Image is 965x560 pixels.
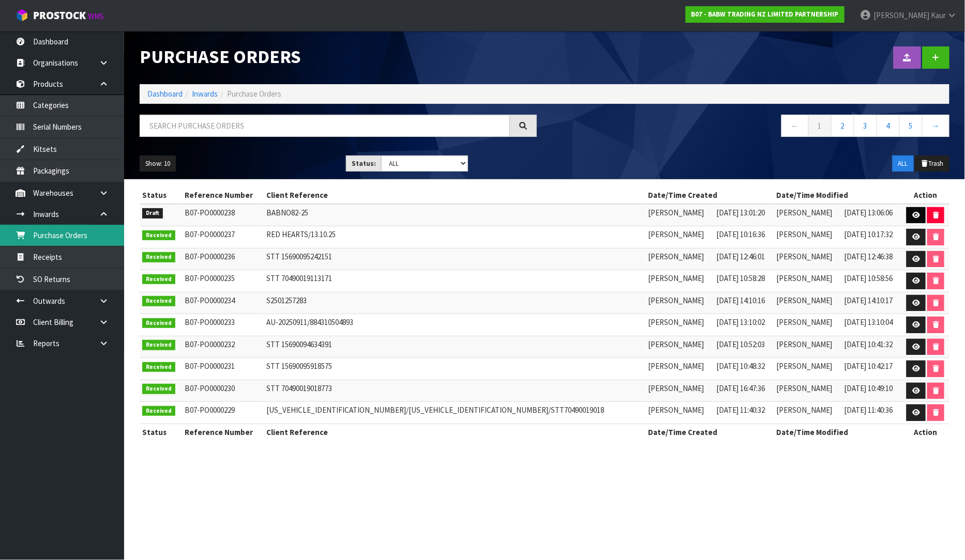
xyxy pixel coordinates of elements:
span: [DATE] 12:46:38 [845,252,893,261]
span: [PERSON_NAME] [649,405,704,415]
strong: Status: [352,159,376,168]
span: [DATE] 10:49:10 [845,383,893,393]
td: B07-PO0000234 [182,292,264,314]
td: B07-PO0000232 [182,336,264,358]
td: B07-PO0000229 [182,402,264,424]
th: Action [901,187,949,204]
button: Show: 10 [140,155,176,172]
td: S2501257283 [264,292,646,314]
span: Received [142,318,175,329]
td: [US_VEHICLE_IDENTIFICATION_NUMBER]/[US_VEHICLE_IDENTIFICATION_NUMBER]/STT70490019018 [264,402,646,424]
td: B07-PO0000235 [182,270,264,292]
td: STT 15690094634391 [264,336,646,358]
th: Client Reference [264,424,646,440]
span: [DATE] 10:58:28 [716,273,765,283]
th: Action [901,424,949,440]
td: B07-PO0000238 [182,204,264,226]
td: STT 70490019113171 [264,270,646,292]
span: [PERSON_NAME] [776,229,832,239]
td: STT 15690095918575 [264,358,646,380]
span: Kaur [931,10,946,20]
td: AU-20250911/884310504893 [264,314,646,336]
span: [DATE] 14:10:17 [845,295,893,305]
span: [PERSON_NAME] [776,273,832,283]
span: [PERSON_NAME] [776,208,832,217]
th: Date/Time Created [646,187,774,204]
span: [PERSON_NAME] [649,229,704,239]
span: [DATE] 12:46:01 [716,252,765,261]
span: [PERSON_NAME] [649,252,704,261]
span: Received [142,362,175,372]
span: ProStock [33,9,86,22]
span: [PERSON_NAME] [776,317,832,327]
span: [PERSON_NAME] [776,295,832,305]
span: Received [142,274,175,285]
h1: Purchase Orders [140,46,537,67]
a: 3 [854,115,877,137]
span: [PERSON_NAME] [776,252,832,261]
span: [PERSON_NAME] [776,339,832,349]
span: [DATE] 10:48:32 [716,361,765,371]
span: [DATE] 13:01:20 [716,208,765,217]
th: Reference Number [182,187,264,204]
a: 1 [808,115,832,137]
span: [DATE] 11:40:36 [845,405,893,415]
span: [DATE] 10:41:32 [845,339,893,349]
span: [DATE] 10:42:17 [845,361,893,371]
strong: B07 - BABW TRADING NZ LIMITED PARTNERSHIP [691,10,839,19]
span: [DATE] 10:58:56 [845,273,893,283]
th: Date/Time Modified [774,187,901,204]
span: [DATE] 16:47:36 [716,383,765,393]
span: [DATE] 13:06:06 [845,208,893,217]
td: B07-PO0000230 [182,380,264,402]
span: [DATE] 14:10:16 [716,295,765,305]
td: BABNO82-25 [264,204,646,226]
span: Received [142,340,175,350]
span: [PERSON_NAME] [776,361,832,371]
span: [DATE] 10:16:36 [716,229,765,239]
th: Status [140,187,182,204]
a: Dashboard [147,89,183,99]
span: Received [142,252,175,262]
th: Client Reference [264,187,646,204]
span: [PERSON_NAME] [776,383,832,393]
td: STT 70490019018773 [264,380,646,402]
span: Received [142,230,175,241]
span: [PERSON_NAME] [649,361,704,371]
th: Date/Time Created [646,424,774,440]
span: Received [142,406,175,416]
span: Draft [142,208,163,219]
input: Search purchase orders [140,115,510,137]
button: ALL [893,155,914,172]
span: [DATE] 13:10:02 [716,317,765,327]
nav: Page navigation [552,115,949,140]
td: B07-PO0000233 [182,314,264,336]
span: [PERSON_NAME] [649,295,704,305]
span: [PERSON_NAME] [649,339,704,349]
td: B07-PO0000237 [182,226,264,248]
small: WMS [88,11,104,21]
span: Purchase Orders [227,89,281,99]
span: [PERSON_NAME] [649,273,704,283]
th: Status [140,424,182,440]
th: Date/Time Modified [774,424,901,440]
span: Received [142,384,175,394]
button: Trash [915,155,949,172]
span: [PERSON_NAME] [776,405,832,415]
a: B07 - BABW TRADING NZ LIMITED PARTNERSHIP [686,6,845,23]
td: B07-PO0000231 [182,358,264,380]
span: [PERSON_NAME] [649,383,704,393]
span: [DATE] 10:52:03 [716,339,765,349]
a: ← [781,115,809,137]
span: [PERSON_NAME] [873,10,929,20]
td: RED HEARTS/13.10.25 [264,226,646,248]
span: [PERSON_NAME] [649,208,704,217]
span: [DATE] 10:17:32 [845,229,893,239]
img: cube-alt.png [16,9,28,22]
td: B07-PO0000236 [182,248,264,270]
span: Received [142,296,175,306]
a: 2 [831,115,854,137]
a: 5 [899,115,923,137]
span: [PERSON_NAME] [649,317,704,327]
td: STT 15690095242151 [264,248,646,270]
